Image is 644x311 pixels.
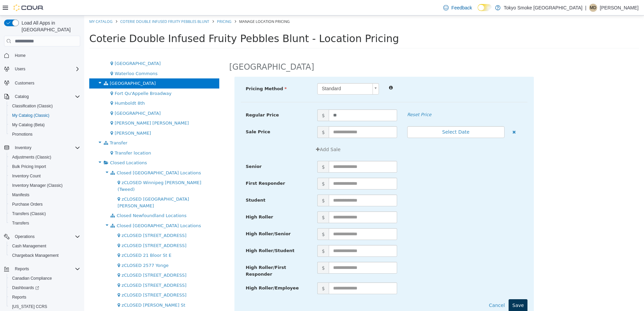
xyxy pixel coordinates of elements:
[7,274,83,283] button: Canadian Compliance
[12,144,34,152] button: Inventory
[30,105,104,110] span: [PERSON_NAME] [PERSON_NAME]
[9,181,65,189] a: Inventory Manager (Classic)
[1,50,83,60] button: Home
[1,78,83,88] button: Customers
[12,154,51,160] span: Adjustments (Classic)
[9,284,80,292] span: Dashboards
[12,253,59,258] span: Chargeback Management
[504,4,583,12] p: Tokyo Smoke [GEOGRAPHIC_DATA]
[12,122,45,128] span: My Catalog (Beta)
[9,274,55,282] a: Canadian Compliance
[30,85,61,90] span: Humboldt 8th
[30,95,76,100] span: [GEOGRAPHIC_DATA]
[37,237,87,242] span: zCLOSED 21 Bloor St E
[441,1,475,14] a: Feedback
[600,4,639,12] p: [PERSON_NAME]
[162,97,195,102] span: Regular Price
[12,276,52,281] span: Canadian Compliance
[12,132,33,137] span: Promotions
[12,113,50,118] span: My Catalog (Classic)
[33,181,105,193] span: zCLOSED [GEOGRAPHIC_DATA][PERSON_NAME]
[233,213,245,224] span: $
[228,128,260,140] button: Add Sale
[9,242,80,250] span: Cash Management
[451,4,472,11] span: Feedback
[32,155,117,160] span: Closed [GEOGRAPHIC_DATA] Locations
[37,257,102,262] span: zCLOSED [STREET_ADDRESS]
[12,164,46,169] span: Bulk Pricing Import
[12,65,80,73] span: Users
[15,145,31,150] span: Inventory
[12,93,80,101] span: Catalog
[7,162,83,171] button: Bulk Pricing Import
[37,217,102,222] span: zCLOSED [STREET_ADDRESS]
[1,64,83,74] button: Users
[30,45,76,50] span: [GEOGRAPHIC_DATA]
[9,121,47,129] a: My Catalog (Beta)
[155,3,205,8] span: Manage Location Pricing
[478,11,478,11] span: Dark Mode
[162,249,202,261] span: High Roller/First Responder
[5,3,28,8] a: My Catalog
[9,121,80,129] span: My Catalog (Beta)
[9,284,42,292] a: Dashboards
[7,218,83,228] button: Transfers
[7,190,83,200] button: Manifests
[9,181,80,189] span: Inventory Manager (Classic)
[9,293,29,301] a: Reports
[162,270,215,275] span: High Roller/Employee
[12,265,32,273] button: Reports
[233,267,245,279] span: $
[9,172,43,180] a: Inventory Count
[162,199,189,204] span: High Roller
[9,130,80,138] span: Promotions
[19,20,80,33] span: Load All Apps in [GEOGRAPHIC_DATA]
[133,3,147,8] a: Pricing
[1,92,83,101] button: Catalog
[162,165,201,170] span: First Responder
[7,152,83,162] button: Adjustments (Classic)
[9,102,56,110] a: Classification (Classic)
[12,211,46,216] span: Transfers (Classic)
[12,183,63,188] span: Inventory Manager (Classic)
[9,251,61,260] a: Chargeback Management
[9,163,80,171] span: Bulk Pricing Import
[9,251,80,260] span: Chargeback Management
[589,4,597,12] div: Misha Degtiarev
[7,171,83,181] button: Inventory Count
[233,145,245,157] span: $
[12,51,28,60] a: Home
[233,111,245,123] span: $
[15,80,34,86] span: Customers
[12,78,80,87] span: Customers
[323,111,420,123] button: Select Date
[233,68,295,79] a: Standard
[9,303,50,311] a: [US_STATE] CCRS
[7,209,83,218] button: Transfers (Classic)
[37,287,101,292] span: zCLOSED [PERSON_NAME] St
[233,94,245,106] span: $
[37,247,84,252] span: zCLOSED 2577 Yonge
[7,200,83,209] button: Purchase Orders
[9,303,80,311] span: Washington CCRS
[162,233,211,238] span: High Roller/Student
[5,17,315,29] span: Coterie Double Infused Fruity Pebbles Blunt - Location Pricing
[26,65,72,70] span: [GEOGRAPHIC_DATA]
[7,283,83,292] a: Dashboards
[36,3,125,8] a: Coterie Double Infused Fruity Pebbles Blunt
[32,208,117,213] span: Closed [GEOGRAPHIC_DATA] Locations
[12,304,47,309] span: [US_STATE] CCRS
[9,163,49,171] a: Bulk Pricing Import
[233,246,245,258] span: $
[9,111,80,119] span: My Catalog (Classic)
[37,267,102,272] span: zCLOSED [STREET_ADDRESS]
[9,200,45,208] a: Purchase Orders
[9,191,32,199] a: Manifests
[9,242,49,250] a: Cash Management
[9,102,80,110] span: Classification (Classic)
[12,202,43,207] span: Purchase Orders
[7,101,83,111] button: Classification (Classic)
[30,56,73,61] span: Waterloo Commons
[30,135,67,140] span: Transfer location
[12,233,37,241] button: Operations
